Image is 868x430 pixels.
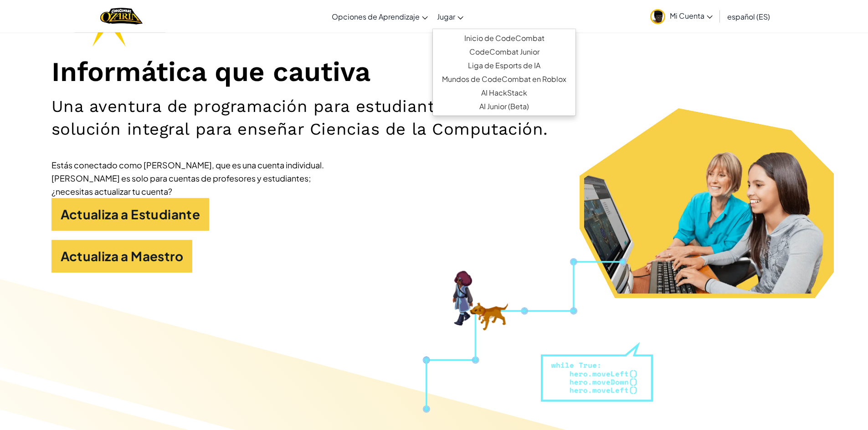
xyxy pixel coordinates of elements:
span: Mi Cuenta [670,11,713,20]
div: Estás conectado como [PERSON_NAME], que es una cuenta individual. [PERSON_NAME] es solo para cuen... [51,158,325,198]
a: Mundos de CodeCombat en Roblox [433,72,575,86]
a: Actualiza a Estudiante [51,198,210,231]
a: Liga de Esports de IA [433,59,575,72]
a: CodeCombat Junior [433,45,575,59]
h1: Informática que cautiva [51,56,817,89]
a: Jugar [432,4,468,29]
a: AI Junior (Beta) [433,100,575,113]
h2: Una aventura de programación para estudiantes y tu solución integral para enseñar Ciencias de la ... [51,95,565,140]
a: Actualiza a Maestro [51,240,193,273]
span: Jugar [437,12,455,21]
img: Home [100,7,143,25]
span: español (ES) [727,12,770,21]
a: Inicio de CodeCombat [433,31,575,45]
a: Mi Cuenta [646,2,717,30]
img: avatar [650,9,665,24]
a: español (ES) [723,4,775,29]
a: Ozaria by CodeCombat logo [100,7,143,25]
span: Opciones de Aprendizaje [332,12,420,21]
a: AI HackStack [433,86,575,100]
a: Opciones de Aprendizaje [327,4,432,29]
